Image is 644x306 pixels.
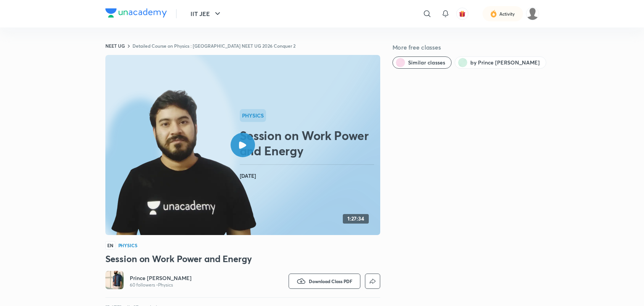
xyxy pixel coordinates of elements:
[490,9,497,18] img: activity
[105,8,167,19] a: Company Logo
[105,43,125,49] a: NEET UG
[289,274,360,289] button: Download Class PDF
[240,171,377,181] h4: [DATE]
[470,59,540,66] span: by Prince Shukla
[130,274,192,282] a: Prince [PERSON_NAME]
[105,241,115,250] span: EN
[186,6,227,21] button: IIT JEE
[240,128,377,158] h2: Session on Work Power and Energy
[455,56,546,69] button: by Prince Shukla
[526,7,539,20] img: snigdha
[105,271,124,291] a: Avatar
[309,278,352,284] span: Download Class PDF
[456,8,468,20] button: avatar
[105,253,380,265] h3: Session on Work Power and Energy
[408,59,445,66] span: Similar classes
[118,243,138,248] h4: Physics
[347,216,364,222] h4: 1:27:34
[392,43,539,52] h5: More free classes
[132,43,295,49] a: Detailed Course on Physics : [GEOGRAPHIC_DATA] NEET UG 2026 Conquer 2
[105,8,167,18] img: Company Logo
[392,56,452,69] button: Similar classes
[105,271,124,289] img: Avatar
[459,10,466,17] img: avatar
[130,282,192,288] p: 60 followers • Physics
